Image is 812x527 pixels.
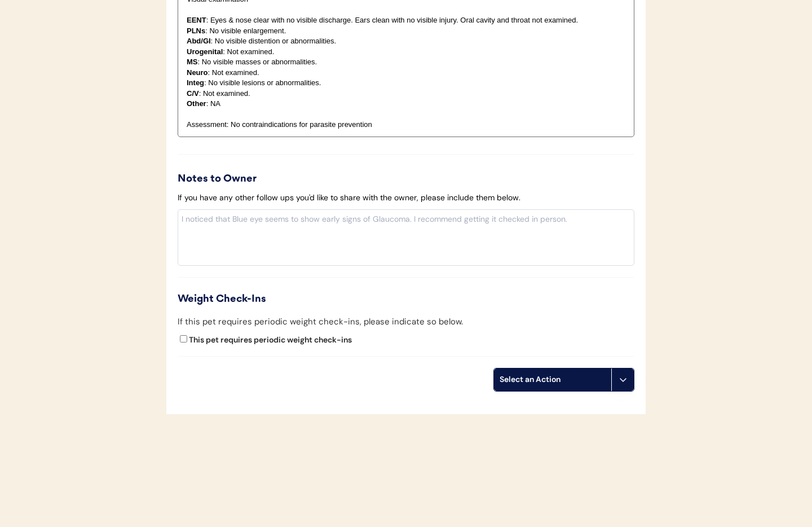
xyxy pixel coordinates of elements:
[178,172,634,187] div: Notes to Owner
[178,192,520,204] div: If you have any other follow ups you'd like to share with the owner, please include them below.
[189,335,352,345] label: This pet requires periodic weight check-ins
[187,68,625,78] p: : Not examined.
[178,315,463,328] div: If this pet requires periodic weight check-ins, please indicate so below.
[187,15,625,25] p: : Eyes & nose clear with no visible discharge. Ears clean with no visible injury. Oral cavity and...
[187,68,208,77] strong: Neuro
[187,58,198,66] strong: MS
[187,47,223,56] strong: Urogenital
[500,374,606,385] div: Select an Action
[187,57,625,67] p: : No visible masses or abnormalities.
[187,89,625,99] p: : Not examined.
[187,99,206,108] strong: Other
[187,27,205,35] strong: PLNs
[187,26,625,36] p: : No visible enlargement.
[187,47,625,57] p: : Not examined.
[187,36,625,46] p: : No visible distention or abnormalities.
[187,120,625,130] p: Assessment: No contraindications for parasite prevention
[187,78,204,87] strong: Integ
[178,292,634,307] div: Weight Check-Ins
[187,16,206,24] strong: EENT
[187,89,199,98] strong: C/V
[187,78,625,88] p: : No visible lesions or abnormalities.
[187,99,625,109] p: : NA
[187,37,211,45] strong: Abd/GI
